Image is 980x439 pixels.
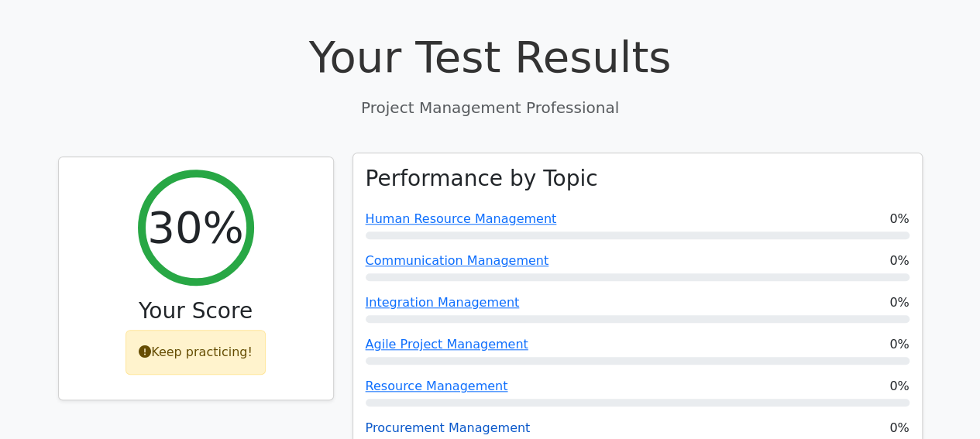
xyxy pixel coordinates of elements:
[889,377,909,396] span: 0%
[889,210,909,228] span: 0%
[147,201,243,253] h2: 30%
[366,166,598,192] h3: Performance by Topic
[366,295,520,310] a: Integration Management
[126,330,266,375] div: Keep practicing!
[889,335,909,354] span: 0%
[58,96,923,119] p: Project Management Professional
[366,253,549,268] a: Communication Management
[366,379,508,393] a: Resource Management
[366,420,531,435] a: Procurement Management
[71,298,321,324] h3: Your Score
[58,31,923,83] h1: Your Test Results
[889,293,909,312] span: 0%
[889,419,909,437] span: 0%
[889,252,909,270] span: 0%
[366,211,557,226] a: Human Resource Management
[366,337,528,352] a: Agile Project Management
